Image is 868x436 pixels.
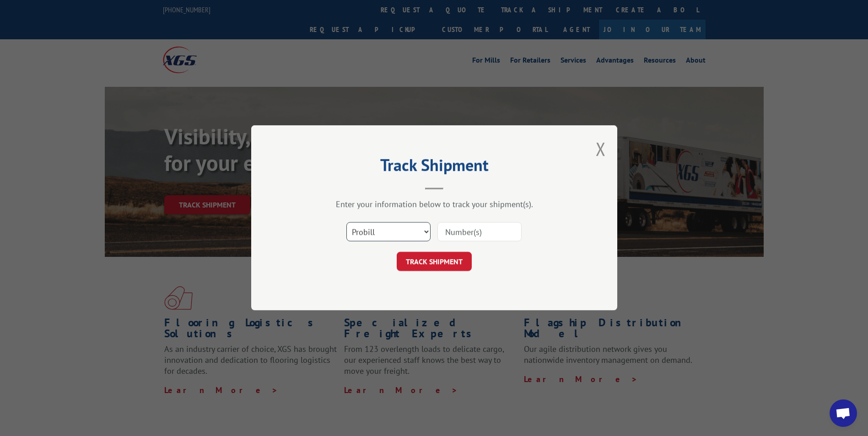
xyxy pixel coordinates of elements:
[397,252,472,271] button: TRACK SHIPMENT
[596,137,606,161] button: Close modal
[297,159,571,176] h2: Track Shipment
[437,223,522,242] input: Number(s)
[830,399,857,427] a: Open chat
[297,199,571,210] div: Enter your information below to track your shipment(s).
